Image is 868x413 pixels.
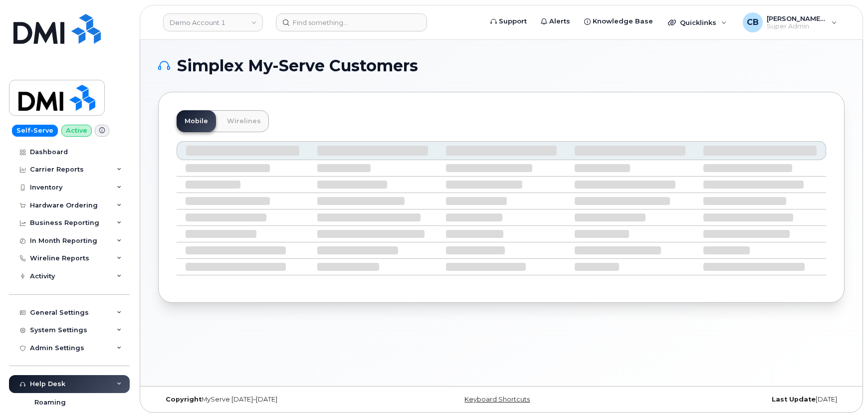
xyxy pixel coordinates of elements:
div: MyServe [DATE]–[DATE] [158,396,387,404]
a: Keyboard Shortcuts [464,396,530,403]
strong: Copyright [166,396,202,403]
span: Simplex My-Serve Customers [177,58,418,73]
div: [DATE] [616,396,845,404]
a: Wirelines [219,110,269,132]
strong: Last Update [772,396,816,403]
a: Mobile [177,110,216,132]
